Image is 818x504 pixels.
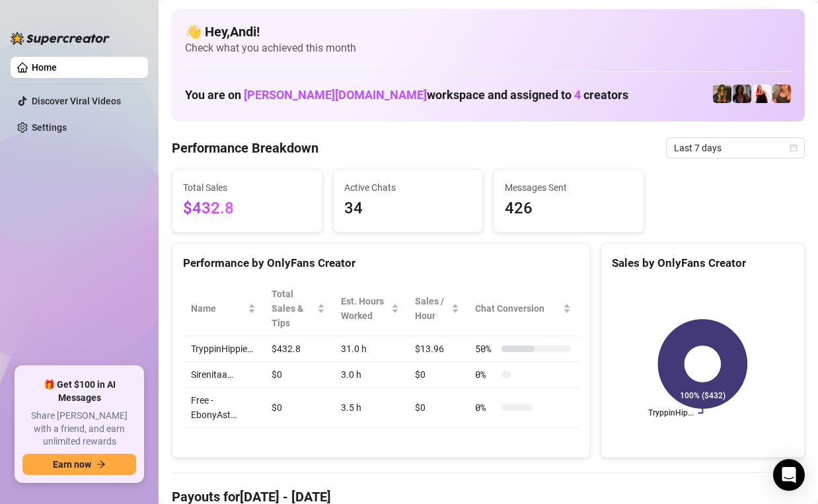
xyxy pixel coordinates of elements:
[32,122,67,133] a: Settings
[22,378,136,404] span: 🎁 Get $100 in AI Messages
[191,301,245,316] span: Name
[22,410,136,449] span: Share [PERSON_NAME] with a friend, and earn unlimited rewards
[183,196,311,221] span: $432.8
[32,62,57,73] a: Home
[773,459,805,491] div: Open Intercom Messenger
[264,336,332,362] td: $432.8
[32,96,121,106] a: Discover Viral Videos
[244,88,427,102] span: [PERSON_NAME][DOMAIN_NAME]
[344,180,472,195] span: Active Chats
[264,362,332,388] td: $0
[333,388,407,428] td: 3.5 h
[172,139,318,157] h4: Performance Breakdown
[475,342,496,356] span: 50 %
[341,294,389,323] div: Est. Hours Worked
[407,362,467,388] td: $0
[505,180,633,195] span: Messages Sent
[753,85,771,103] img: Sirenitaa
[475,301,560,316] span: Chat Conversion
[264,281,332,336] th: Total Sales & Tips
[407,281,467,336] th: Sales / Hour
[574,88,581,102] span: 4
[674,138,797,158] span: Last 7 days
[183,281,264,336] th: Name
[333,362,407,388] td: 3.0 h
[333,336,407,362] td: 31.0 h
[612,254,794,272] div: Sales by OnlyFans Creator
[183,180,311,195] span: Total Sales
[96,460,106,469] span: arrow-right
[790,144,798,152] span: calendar
[185,88,628,102] h1: You are on workspace and assigned to creators
[407,336,467,362] td: $13.96
[772,85,791,103] img: TryppinHippie
[185,22,792,41] h4: 👋 Hey, Andi !
[183,254,579,272] div: Performance by OnlyFans Creator
[733,85,751,103] img: VIP - EbonyAstrology
[505,196,633,221] span: 426
[713,85,731,103] img: Free - EbonyAstrology
[264,388,332,428] td: $0
[183,362,264,388] td: Sirenitaa…
[272,287,314,330] span: Total Sales & Tips
[183,336,264,362] td: TryppinHippie…
[415,294,449,323] span: Sales / Hour
[11,32,110,45] img: logo-BBDzfeDw.svg
[22,454,136,475] button: Earn nowarrow-right
[185,41,792,55] span: Check what you achieved this month
[344,196,472,221] span: 34
[649,409,694,418] text: TryppinHip...
[183,388,264,428] td: Free - EbonyAst…
[53,459,91,470] span: Earn now
[475,367,496,382] span: 0 %
[467,281,579,336] th: Chat Conversion
[407,388,467,428] td: $0
[475,400,496,415] span: 0 %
